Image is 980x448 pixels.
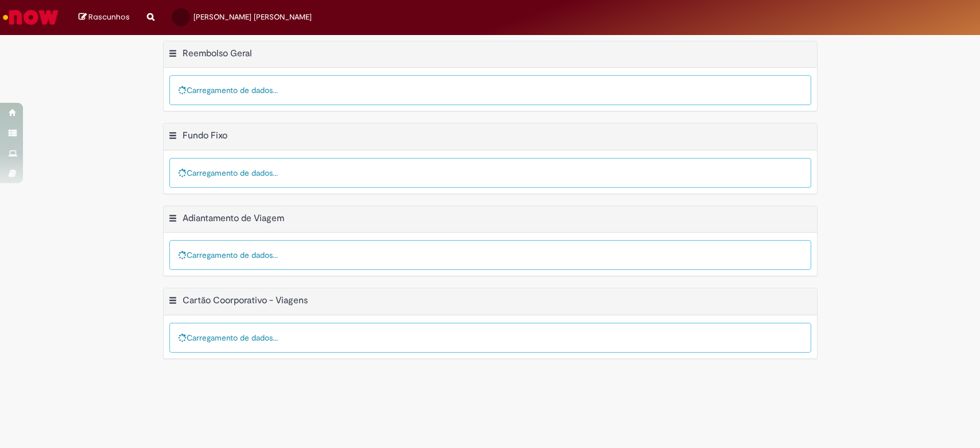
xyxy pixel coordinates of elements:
button: Fundo Fixo Menu de contexto [168,130,177,145]
span: Rascunhos [88,11,130,22]
div: Carregamento de dados... [169,158,811,188]
button: Cartão Coorporativo - Viagens Menu de contexto [168,295,177,310]
h2: Cartão Coorporativo - Viagens [183,295,308,307]
div: Carregamento de dados... [169,323,811,353]
h2: Reembolso Geral [183,48,252,59]
button: Reembolso Geral Menu de contexto [168,48,177,63]
h2: Fundo Fixo [183,130,227,141]
a: Rascunhos [79,12,130,23]
h2: Adiantamento de Viagem [183,213,284,224]
img: ServiceNow [1,6,60,29]
div: Carregamento de dados... [169,240,811,270]
span: [PERSON_NAME] [PERSON_NAME] [193,12,312,22]
button: Adiantamento de Viagem Menu de contexto [168,213,177,227]
div: Carregamento de dados... [169,75,811,105]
